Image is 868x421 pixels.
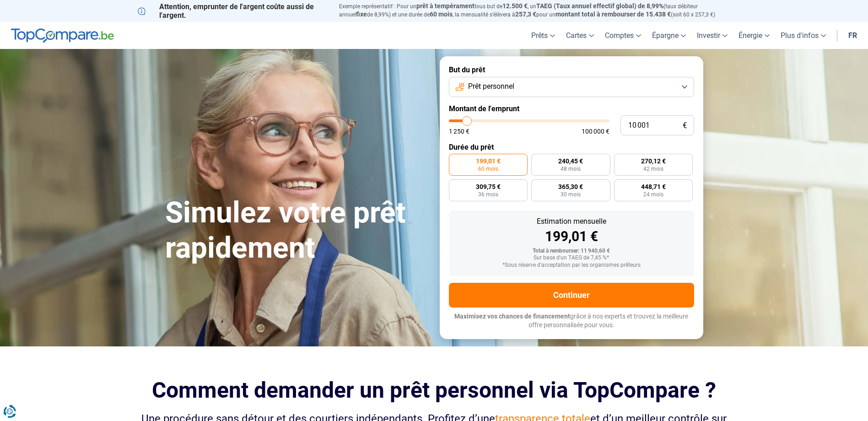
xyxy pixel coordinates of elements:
[691,22,733,49] a: Investir
[561,192,581,197] span: 30 mois
[416,2,474,10] span: prêt à tempérament
[165,195,429,266] h1: Simulez votre prêt rapidement
[643,166,663,172] span: 42 mois
[647,22,691,49] a: Épargne
[430,11,453,18] span: 60 mois
[683,122,687,130] span: €
[643,192,663,197] span: 24 mois
[456,218,687,225] div: Estimation mensuelle
[138,2,328,20] p: Attention, emprunter de l'argent coûte aussi de l'argent.
[454,313,570,320] span: Maximisez vos chances de financement
[476,158,501,164] span: 199,01 €
[775,22,831,49] a: Plus d'infos
[456,262,687,269] div: *Sous réserve d'acceptation par les organismes prêteurs
[449,128,469,135] span: 1 250 €
[478,192,498,197] span: 36 mois
[449,283,694,308] button: Continuer
[11,28,114,43] img: TopCompare
[558,184,583,190] span: 365,30 €
[476,184,501,190] span: 309,75 €
[449,65,694,74] label: But du prêt
[536,2,663,10] span: TAEG (Taux annuel effectif global) de 8,99%
[339,2,731,19] p: Exemple représentatif : Pour un tous but de , un (taux débiteur annuel de 8,99%) et une durée de ...
[138,378,731,403] h2: Comment demander un prêt personnel via TopCompare ?
[456,230,687,243] div: 199,01 €
[641,158,666,164] span: 270,12 €
[356,11,367,18] span: fixe
[599,22,647,49] a: Comptes
[641,184,666,190] span: 448,71 €
[561,166,581,172] span: 48 mois
[502,2,528,10] span: 12.500 €
[843,22,863,49] a: fr
[558,158,583,164] span: 240,45 €
[561,22,599,49] a: Cartes
[449,312,694,330] p: grâce à nos experts et trouvez la meilleure offre personnalisée pour vous.
[555,11,671,18] span: montant total à rembourser de 15.438 €
[449,77,694,97] button: Prêt personnel
[526,22,561,49] a: Prêts
[733,22,775,49] a: Énergie
[456,248,687,254] div: Total à rembourser: 11 940,60 €
[449,104,694,113] label: Montant de l'emprunt
[449,143,694,151] label: Durée du prêt
[456,255,687,261] div: Sur base d'un TAEG de 7,45 %*
[468,81,514,92] span: Prêt personnel
[478,166,498,172] span: 60 mois
[582,128,609,135] span: 100 000 €
[515,11,536,18] span: 257,3 €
